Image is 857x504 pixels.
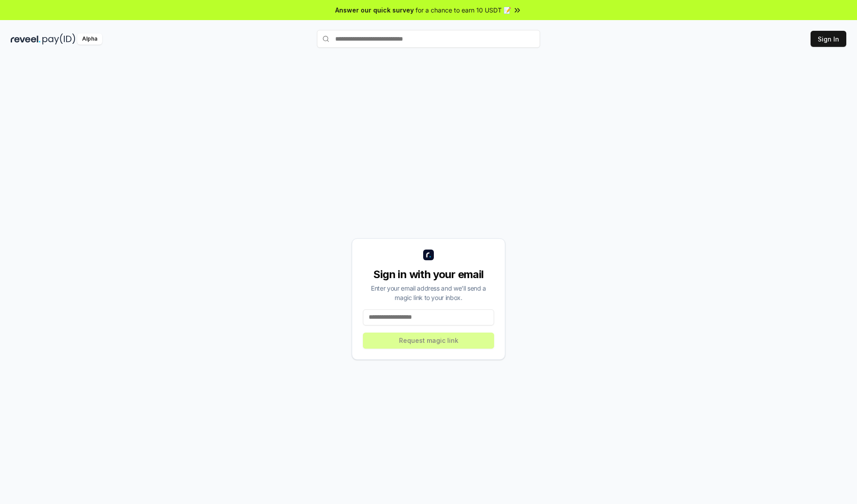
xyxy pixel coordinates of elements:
span: Answer our quick survey [335,5,414,15]
img: reveel_dark [11,33,41,45]
img: pay_id [42,33,75,45]
div: Sign in with your email [363,267,494,282]
div: Alpha [77,33,102,45]
img: logo_small [423,250,434,260]
div: Enter your email address and we’ll send a magic link to your inbox. [363,283,494,302]
span: for a chance to earn 10 USDT 📝 [416,5,511,15]
button: Sign In [811,31,846,47]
